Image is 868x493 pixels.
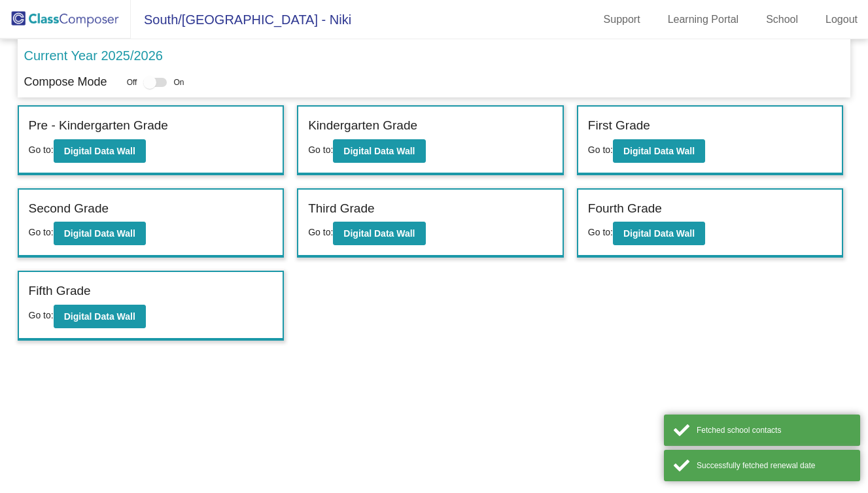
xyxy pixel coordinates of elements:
[343,228,415,239] b: Digital Data Wall
[54,222,146,245] button: Digital Data Wall
[657,9,750,30] a: Learning Portal
[343,146,415,156] b: Digital Data Wall
[613,222,705,245] button: Digital Data Wall
[333,222,425,245] button: Digital Data Wall
[308,116,417,135] label: Kindergarten Grade
[588,227,613,237] span: Go to:
[815,9,868,30] a: Logout
[623,146,695,156] b: Digital Data Wall
[127,76,137,88] span: Off
[29,227,54,237] span: Go to:
[173,76,184,88] span: On
[623,228,695,239] b: Digital Data Wall
[131,9,351,30] span: South/[GEOGRAPHIC_DATA] - Niki
[697,424,850,436] div: Fetched school contacts
[333,139,425,163] button: Digital Data Wall
[588,199,662,218] label: Fourth Grade
[29,282,91,301] label: Fifth Grade
[29,144,54,155] span: Go to:
[593,9,651,30] a: Support
[29,310,54,320] span: Go to:
[308,199,374,218] label: Third Grade
[24,46,163,65] p: Current Year 2025/2026
[64,311,135,322] b: Digital Data Wall
[588,116,650,135] label: First Grade
[755,9,808,30] a: School
[308,227,333,237] span: Go to:
[24,73,107,91] p: Compose Mode
[29,116,168,135] label: Pre - Kindergarten Grade
[64,146,135,156] b: Digital Data Wall
[29,199,109,218] label: Second Grade
[64,228,135,239] b: Digital Data Wall
[308,144,333,155] span: Go to:
[588,144,613,155] span: Go to:
[54,305,146,328] button: Digital Data Wall
[54,139,146,163] button: Digital Data Wall
[613,139,705,163] button: Digital Data Wall
[697,460,850,471] div: Successfully fetched renewal date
